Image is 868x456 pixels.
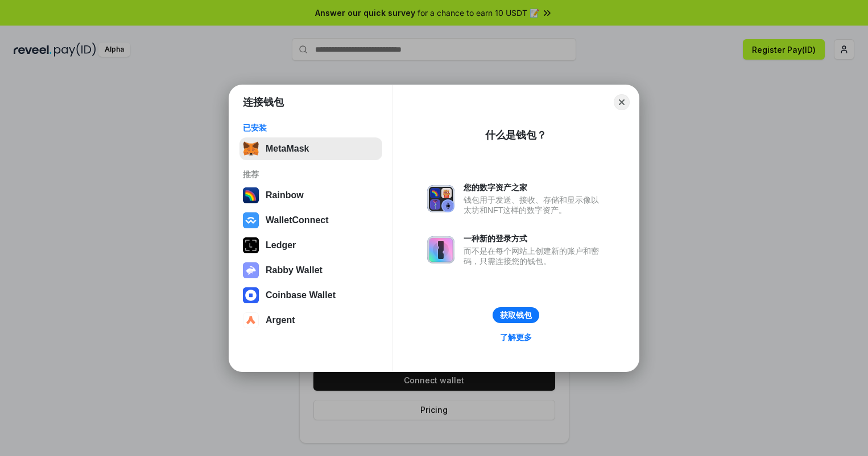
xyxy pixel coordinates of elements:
div: 了解更多 [500,332,532,342]
div: 钱包用于发送、接收、存储和显示像以太坊和NFT这样的数字资产。 [464,195,605,215]
button: Coinbase Wallet [239,284,382,307]
div: Rainbow [266,190,304,200]
a: 了解更多 [493,330,539,345]
div: Ledger [266,240,296,250]
div: 而不是在每个网站上创建新的账户和密码，只需连接您的钱包。 [464,246,605,266]
button: 获取钱包 [493,307,539,323]
button: Argent [239,309,382,332]
button: Rainbow [239,184,382,207]
div: Rabby Wallet [266,265,323,275]
div: Argent [266,315,295,325]
img: svg+xml,%3Csvg%20width%3D%2228%22%20height%3D%2228%22%20viewBox%3D%220%200%2028%2028%22%20fill%3D... [243,312,259,328]
h1: 连接钱包 [243,95,284,109]
div: 什么是钱包？ [485,128,547,142]
img: svg+xml,%3Csvg%20width%3D%22120%22%20height%3D%22120%22%20viewBox%3D%220%200%20120%20120%22%20fil... [243,187,259,203]
img: svg+xml,%3Csvg%20fill%3D%22none%22%20height%3D%2233%22%20viewBox%3D%220%200%2035%2033%22%20width%... [243,141,259,157]
button: Ledger [239,234,382,257]
img: svg+xml,%3Csvg%20width%3D%2228%22%20height%3D%2228%22%20viewBox%3D%220%200%2028%2028%22%20fill%3D... [243,287,259,303]
img: svg+xml,%3Csvg%20xmlns%3D%22http%3A%2F%2Fwww.w3.org%2F2000%2Fsvg%22%20fill%3D%22none%22%20viewBox... [427,185,454,212]
button: MetaMask [239,137,382,160]
div: 获取钱包 [500,310,532,320]
div: 一种新的登录方式 [464,233,605,244]
button: WalletConnect [239,209,382,232]
div: 您的数字资产之家 [464,182,605,193]
button: Close [614,94,630,110]
div: MetaMask [266,144,309,154]
img: svg+xml,%3Csvg%20xmlns%3D%22http%3A%2F%2Fwww.w3.org%2F2000%2Fsvg%22%20fill%3D%22none%22%20viewBox... [243,262,259,278]
div: Coinbase Wallet [266,290,336,300]
img: svg+xml,%3Csvg%20xmlns%3D%22http%3A%2F%2Fwww.w3.org%2F2000%2Fsvg%22%20width%3D%2228%22%20height%3... [243,237,259,253]
img: svg+xml,%3Csvg%20width%3D%2228%22%20height%3D%2228%22%20viewBox%3D%220%200%2028%2028%22%20fill%3D... [243,212,259,228]
div: 推荐 [243,169,379,179]
button: Rabby Wallet [239,259,382,282]
div: WalletConnect [266,215,329,225]
div: 已安装 [243,123,379,133]
img: svg+xml,%3Csvg%20xmlns%3D%22http%3A%2F%2Fwww.w3.org%2F2000%2Fsvg%22%20fill%3D%22none%22%20viewBox... [427,236,454,263]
